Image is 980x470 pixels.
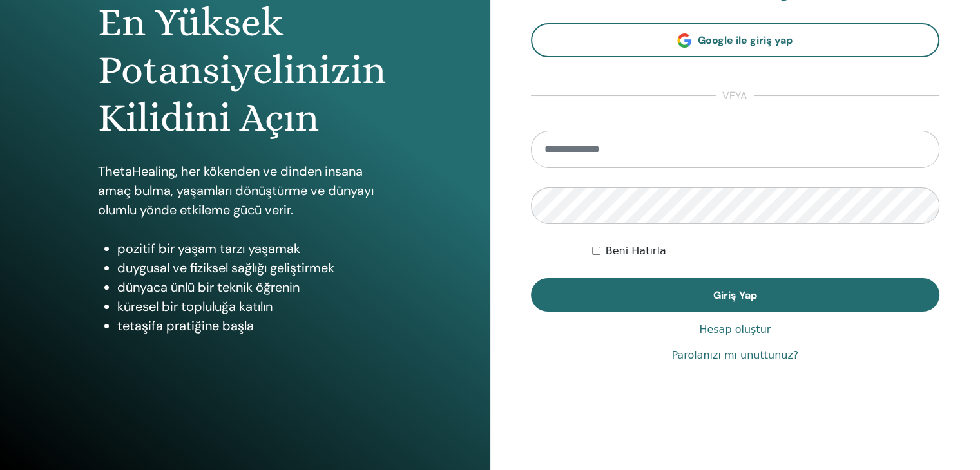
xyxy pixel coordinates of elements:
[606,243,666,259] label: Beni Hatırla
[592,243,939,259] div: Keep me authenticated indefinitely or until I manually logout
[117,297,392,316] li: küresel bir topluluğa katılın
[98,162,392,220] p: ThetaHealing, her kökenden ve dinden insana amaç bulma, yaşamları dönüştürme ve dünyayı olumlu yö...
[699,322,771,337] a: Hesap oluştur
[531,23,940,57] a: Google ile giriş yap
[671,348,798,363] a: Parolanızı mı unuttunuz?
[713,288,757,302] span: Giriş Yap
[716,88,754,104] span: veya
[117,316,392,335] li: tetaşifa pratiğine başla
[117,239,392,258] li: pozitif bir yaşam tarzı yaşamak
[698,33,793,47] span: Google ile giriş yap
[531,278,940,312] button: Giriş Yap
[117,258,392,277] li: duygusal ve fiziksel sağlığı geliştirmek
[117,277,392,297] li: dünyaca ünlü bir teknik öğrenin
